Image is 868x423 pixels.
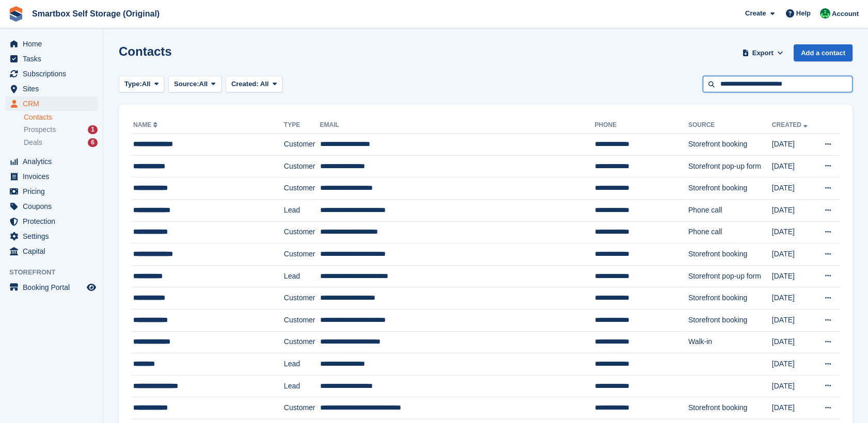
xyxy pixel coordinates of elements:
[23,52,85,66] span: Tasks
[688,199,772,221] td: Phone call
[28,5,164,22] a: Smartbox Self Storage (Original)
[23,82,85,96] span: Sites
[772,155,815,177] td: [DATE]
[688,155,772,177] td: Storefront pop-up form
[688,243,772,266] td: Storefront booking
[794,44,853,61] a: Add a contact
[688,309,772,331] td: Storefront booking
[284,155,320,177] td: Customer
[85,281,98,294] a: Preview store
[772,331,815,353] td: [DATE]
[24,124,98,135] a: Prospects 1
[124,79,142,89] span: Type:
[772,177,815,200] td: [DATE]
[5,169,98,184] a: menu
[5,82,98,96] a: menu
[119,76,164,93] button: Type: All
[594,117,688,134] th: Phone
[284,375,320,397] td: Lead
[231,80,259,88] span: Created:
[284,309,320,331] td: Customer
[740,44,785,61] button: Export
[284,287,320,310] td: Customer
[688,177,772,200] td: Storefront booking
[5,96,98,111] a: menu
[5,67,98,81] a: menu
[5,154,98,169] a: menu
[23,244,85,258] span: Capital
[88,125,98,134] div: 1
[199,79,208,89] span: All
[772,134,815,156] td: [DATE]
[796,8,811,19] span: Help
[24,125,56,135] span: Prospects
[772,309,815,331] td: [DATE]
[23,199,85,214] span: Coupons
[688,331,772,353] td: Walk-in
[688,287,772,310] td: Storefront booking
[284,117,320,134] th: Type
[772,397,815,419] td: [DATE]
[5,37,98,51] a: menu
[772,243,815,266] td: [DATE]
[832,9,859,19] span: Account
[24,137,98,148] a: Deals 6
[133,121,160,128] a: Name
[9,267,103,278] span: Storefront
[688,221,772,243] td: Phone call
[5,214,98,229] a: menu
[284,397,320,419] td: Customer
[23,184,85,199] span: Pricing
[688,397,772,419] td: Storefront booking
[5,244,98,258] a: menu
[772,199,815,221] td: [DATE]
[745,8,766,19] span: Create
[752,48,774,58] span: Export
[820,8,830,19] img: Kayleigh Devlin
[284,265,320,287] td: Lead
[284,177,320,200] td: Customer
[772,375,815,397] td: [DATE]
[5,52,98,66] a: menu
[284,134,320,156] td: Customer
[23,37,85,51] span: Home
[5,229,98,243] a: menu
[284,353,320,376] td: Lead
[24,112,98,122] a: Contacts
[260,80,269,88] span: All
[23,229,85,243] span: Settings
[5,199,98,214] a: menu
[284,243,320,266] td: Customer
[772,221,815,243] td: [DATE]
[772,265,815,287] td: [DATE]
[23,154,85,169] span: Analytics
[174,79,199,89] span: Source:
[5,280,98,295] a: menu
[688,265,772,287] td: Storefront pop-up form
[5,184,98,199] a: menu
[88,138,98,147] div: 6
[23,214,85,229] span: Protection
[119,44,172,58] h1: Contacts
[284,221,320,243] td: Customer
[284,331,320,353] td: Customer
[284,199,320,221] td: Lead
[688,117,772,134] th: Source
[8,6,24,22] img: stora-icon-8386f47178a22dfd0bd8f6a31ec36ba5ce8667c1dd55bd0f319d3a0aa187defe.svg
[226,76,282,93] button: Created: All
[688,134,772,156] td: Storefront booking
[168,76,222,93] button: Source: All
[23,96,85,111] span: CRM
[320,117,595,134] th: Email
[772,353,815,376] td: [DATE]
[142,79,151,89] span: All
[772,287,815,310] td: [DATE]
[23,280,85,295] span: Booking Portal
[24,138,42,148] span: Deals
[772,121,810,128] a: Created
[23,67,85,81] span: Subscriptions
[23,169,85,184] span: Invoices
